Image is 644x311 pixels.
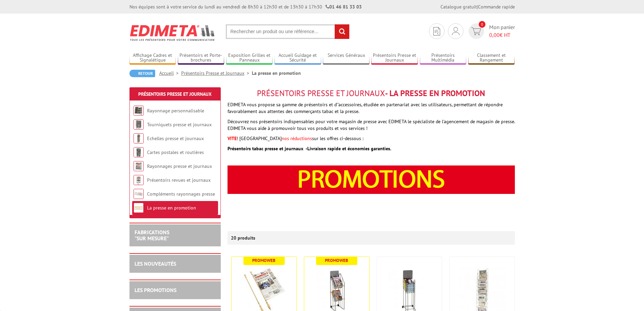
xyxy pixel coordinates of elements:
span: 0,00 [489,31,500,38]
a: Compléments rayonnages presse [147,191,215,197]
a: Présentoirs Multimédia [420,52,467,64]
a: Exposition Grilles et Panneaux [226,52,273,64]
a: Echelles presse et journaux [147,135,204,141]
font: ! [GEOGRAPHIC_DATA] [237,135,282,141]
a: Rayonnage personnalisable [147,108,204,114]
font: nos réductions [282,135,312,141]
img: promotions_1 [228,165,515,194]
strong: Livraison rapide et économies garanties. [307,146,391,152]
img: devis rapide [471,27,481,35]
img: devis rapide [433,27,440,36]
a: Rayonnages presse et journaux [147,163,212,169]
a: Présentoirs Presse et Journaux [138,91,212,97]
div: | [440,3,515,10]
a: Présentoirs et Porte-brochures [178,52,224,64]
img: Présentoirs revues et journaux [134,175,144,185]
p: 20 produits [231,231,256,245]
a: La presse en promotion [147,205,196,211]
input: Rechercher un produit ou une référence... [226,24,350,39]
span: 0 [479,21,485,28]
li: La presse en promotion [252,70,301,76]
h1: - La presse en promotion [228,89,515,98]
strong: 01 46 81 33 03 [326,4,362,10]
img: devis rapide [452,27,459,35]
b: Promoweb [325,258,348,263]
a: Catalogue gratuit [440,4,477,10]
span: Présentoirs Presse et Journaux [257,88,385,98]
a: Cartes postales et routières [147,149,204,155]
img: Echelles presse et journaux [134,133,144,143]
a: devis rapide 0 Mon panier 0,00€ HT [467,23,515,39]
span: Mon panier [489,23,515,39]
a: Tourniquets presse et journaux [147,121,212,128]
p: EDIMETA vous propose sa gamme de présentoirs et d’'accessoires, étudiée en partenariat avec les u... [228,101,515,115]
strong: Présentoirs tabac presse et journaux - [228,146,307,152]
a: Accueil [159,70,181,76]
a: Accueil Guidage et Sécurité [275,52,321,64]
p: Découvrez nos présentoirs indispensables pour votre magasin de presse avec EDIMETA le spécialiste... [228,118,515,132]
img: La presse en promotion [134,203,144,213]
img: Edimeta [129,20,216,45]
input: rechercher [335,24,349,39]
img: Cartes postales et routières [134,147,144,157]
img: Compléments rayonnages presse [134,189,144,199]
a: Affichage Cadres et Signalétique [129,52,176,64]
b: Promoweb [252,258,276,263]
a: LES NOUVEAUTÉS [135,260,176,267]
font: sur les offres ci-dessous : [312,135,363,141]
a: FABRICATIONS"Sur Mesure" [135,229,169,242]
a: Présentoirs Presse et Journaux [181,70,252,76]
a: Retour [129,70,155,77]
a: Présentoirs Presse et Journaux [371,52,418,64]
span: € HT [489,31,515,39]
strong: VITE [228,135,237,141]
a: Services Généraux [323,52,369,64]
img: Rayonnages presse et journaux [134,161,144,171]
div: Nos équipes sont à votre service du lundi au vendredi de 8h30 à 12h30 et de 13h30 à 17h30 [129,3,362,10]
a: Classement et Rangement [468,52,515,64]
a: Commande rapide [478,4,515,10]
img: Tourniquets presse et journaux [134,119,144,130]
a: Présentoirs revues et journaux [147,177,211,183]
img: Rayonnage personnalisable [134,106,144,116]
a: LES PROMOTIONS [135,287,176,293]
